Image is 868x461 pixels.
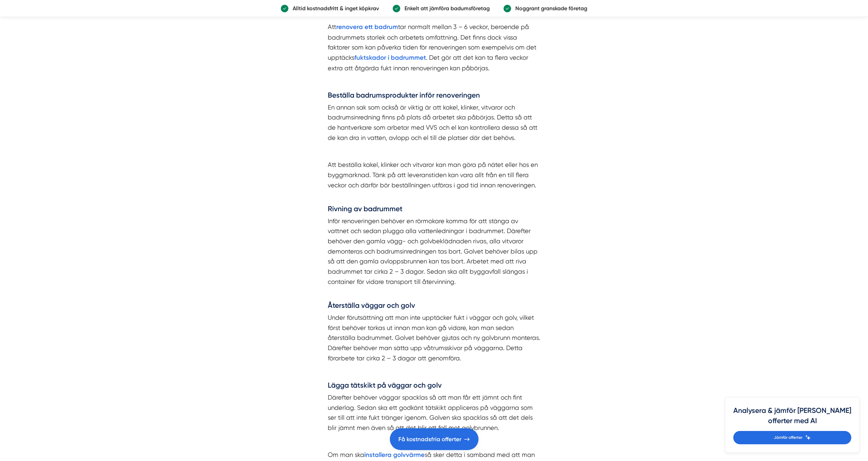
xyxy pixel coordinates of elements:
[354,54,426,61] a: fuktskador i badrummet
[328,380,541,392] h4: Lägga tätskikt på väggar och golv
[400,4,490,13] p: Enkelt att jämföra badumsföretag
[364,451,425,458] a: installera golvvärme
[511,4,587,13] p: Noggrant granskade företag
[328,160,541,200] p: Att beställa kakel, klinker och vitvaror kan man göra på nätet eller hos en byggmarknad. Tänk på ...
[328,102,541,143] p: En annan sak som också är viktig är att kakel, klinker, vitvaror och badrumsinredning finns på pl...
[328,204,541,216] h4: Rivning av badrummet
[328,90,541,102] h4: Beställa badrumsprodukter inför renoveringen
[336,23,398,30] a: renovera ett badrum
[328,392,541,433] p: Därefter behöver väggar spacklas så att man får ett jämnt och fint underlag. Sedan ska ett godkän...
[733,431,851,444] a: Jämför offerter
[289,4,379,13] p: Alltid kostnadsfritt & inget köpkrav
[328,22,541,73] p: Att tar normalt mellan 3 – 6 veckor, beroende på badrummets storlek och arbetets omfattning. Det ...
[398,435,461,444] span: Få kostnadsfria offerter
[733,405,851,431] h4: Analysera & jämför [PERSON_NAME] offerter med AI
[328,216,541,297] p: Inför renoveringen behöver en rörmokare komma för att stänga av vattnet och sedan plugga alla vat...
[328,313,541,363] p: Under förutsättning att man inte upptäcker fukt i väggar och golv, vilket först behöver torkas ut...
[328,300,541,313] h4: Återställa väggar och golv
[354,54,426,61] strong: fuktskador i badrummet
[390,428,479,450] a: Få kostnadsfria offerter
[774,434,803,441] span: Jämför offerter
